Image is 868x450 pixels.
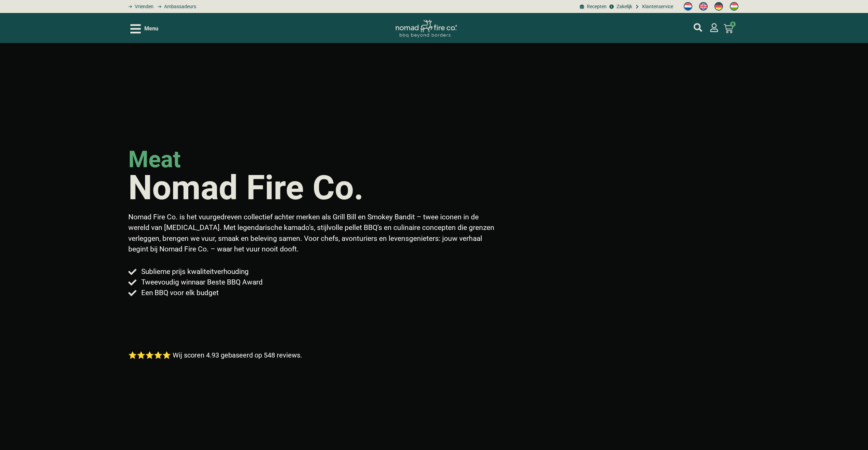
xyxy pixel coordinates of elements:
span: Ambassadeurs [162,3,196,10]
a: grill bill ambassadors [155,3,196,10]
span: Sublieme prijs kwaliteitverhouding [140,266,249,277]
a: Switch to Hongaars [726,0,742,13]
h1: Nomad Fire Co. [128,171,364,205]
span: Zakelijk [615,3,632,10]
span: Klantenservice [640,3,673,10]
img: Nederlands [684,2,692,11]
a: BBQ recepten [578,3,606,10]
img: Nomad Logo [395,20,457,38]
span: Tweevoudig winnaar Beste BBQ Award [140,277,263,288]
a: 0 [715,20,741,38]
a: grill bill vrienden [126,3,154,10]
p: ⭐⭐⭐⭐⭐ Wij scoren 4.93 gebaseerd op 548 reviews. [128,350,302,360]
p: Nomad Fire Co. is het vuurgedreven collectief achter merken als Grill Bill en Smokey Bandit – twe... [128,212,501,255]
span: Menu [144,25,158,33]
img: Engels [699,2,708,11]
img: Duits [714,2,723,11]
span: 0 [730,21,736,27]
a: Switch to Duits [711,0,726,13]
a: mijn account [710,23,719,32]
h2: meat [128,148,181,171]
span: Recepten [585,3,607,10]
a: mijn account [694,23,702,32]
div: Open/Close Menu [130,23,158,35]
img: Hongaars [730,2,738,11]
span: Een BBQ voor elk budget [140,288,219,298]
a: Switch to Engels [696,0,711,13]
span: Vrienden [133,3,154,10]
a: grill bill klantenservice [634,3,673,10]
a: grill bill zakeljk [608,3,632,10]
